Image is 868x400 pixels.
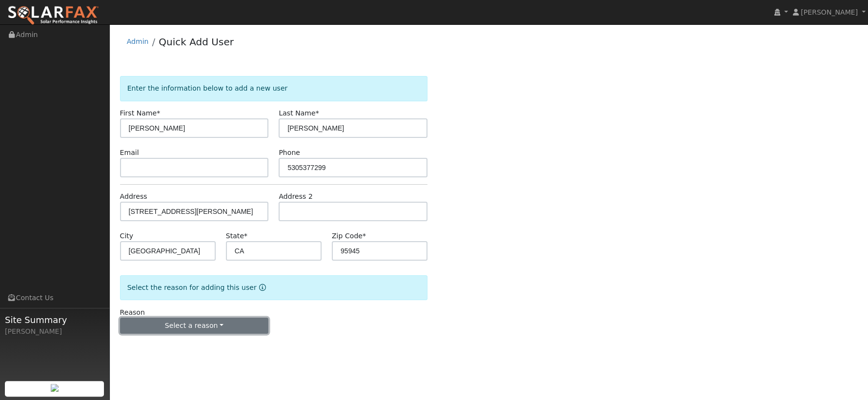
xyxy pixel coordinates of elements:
span: [PERSON_NAME] [801,8,858,16]
span: Required [316,109,319,117]
img: retrieve [51,384,59,392]
a: Admin [127,38,149,45]
a: Reason for new user [257,284,266,291]
div: Select the reason for adding this user [120,275,427,300]
a: Quick Add User [159,36,234,48]
span: Required [157,109,160,117]
div: Enter the information below to add a new user [120,76,427,101]
img: SolarFax [7,5,99,26]
span: Required [363,232,366,240]
div: [PERSON_NAME] [5,326,104,337]
label: Address 2 [279,191,313,202]
span: Site Summary [5,313,104,326]
label: Reason [120,307,145,318]
label: Email [120,148,139,158]
span: Required [244,232,247,240]
label: City [120,231,134,241]
label: Address [120,191,147,202]
label: State [226,231,247,241]
button: Select a reason [120,318,269,334]
label: Zip Code [332,231,366,241]
label: Last Name [279,108,319,118]
label: Phone [279,148,300,158]
label: First Name [120,108,161,118]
